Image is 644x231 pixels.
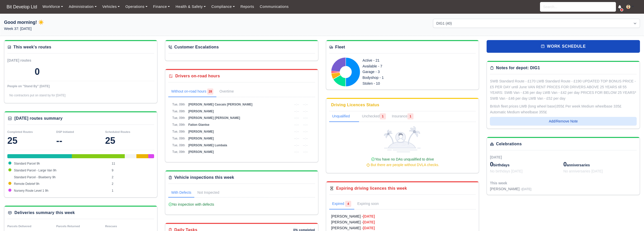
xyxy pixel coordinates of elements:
a: Not Inspected [194,188,222,198]
td: 1 [111,187,154,194]
div: birthdays [490,160,563,168]
td: 2 [111,174,154,181]
a: Overtime [216,86,244,97]
div: Active - 21 [363,58,436,63]
span: 0 [490,161,493,168]
div: Available - 7 [363,63,436,69]
span: Standard Parcel - Large Van 9h [14,169,56,172]
div: anniversaries [563,160,637,168]
div: Notes for depot: DIG1 [496,65,540,71]
a: Reports [238,2,257,12]
span: No anniversaries [DATE] [563,169,603,173]
span: [DATE] [522,187,531,191]
small: Parcels Returned [56,225,80,228]
div: Customer Escalations [174,44,219,50]
span: This week [490,181,507,185]
a: Administration [66,2,99,12]
span: No contractors put on stand by for [DATE] [9,94,66,97]
div: Garage - 3 [363,69,436,75]
span: [DATE] [490,155,502,159]
span: 28 [207,88,213,95]
div: You have no DAs unqualified to drive [331,156,474,168]
div: British fleet prices LWB (long wheel base)355£ Per week Medium wheelbase 335£ Automatic Medium wh... [490,103,637,115]
strong: [DATE] [363,220,375,224]
span: [PERSON_NAME] [188,130,214,133]
small: Parcels Delivered [7,225,31,228]
a: Finance [150,2,173,12]
div: Celebrations [496,141,522,147]
div: Deliveries summary this week [14,210,75,216]
span: Tue, 09th [172,123,185,127]
span: Standard Parcel - Blueberry 9h [14,175,56,179]
strong: [DATE] [363,226,375,230]
small: Scheduled Routes [105,130,130,133]
div: Expiring driving licences this week [336,185,407,191]
a: [PERSON_NAME] -[DATE] [331,219,474,225]
span: --:-- [303,150,308,154]
span: Remote Debrief 9h [14,182,39,186]
span: --:-- [294,123,299,127]
span: Tue, 09th [172,150,185,154]
button: Add/Remove Note [490,117,637,126]
span: --:-- [303,130,308,133]
span: 1 [407,113,413,119]
small: DSP Initiated [56,130,74,133]
a: Health & Safety [173,2,209,12]
span: No birthdays [DATE] [490,169,523,173]
div: [DATE] routes [7,58,81,63]
span: 0 [563,161,567,168]
span: Tue, 09th [172,110,185,113]
a: Communications [257,2,292,12]
a: Insurance [389,111,417,122]
span: Tue, 09th [172,130,185,133]
span: 4 [345,201,351,207]
div: Fleet [335,44,345,50]
div: [PERSON_NAME] - [490,186,531,192]
span: Standard Parcel 9h [14,162,40,165]
div: 25 [7,136,56,146]
span: 1 [380,113,386,119]
strong: [DATE] [363,214,375,218]
span: --:-- [303,103,308,106]
span: Tue, 09th [172,137,185,140]
span: Tue, 09th [172,116,185,120]
div: People on "Stand By" [DATE] [7,84,154,88]
a: Expiring soon [354,199,389,209]
div: Remote Debrief 9h [136,154,148,158]
div: Nursery Route Level 1 9h [148,154,154,158]
div: This week's routes [13,44,51,50]
a: With Defects [168,188,194,198]
td: 9 [111,167,154,174]
a: Expired [329,199,354,209]
p: Week 37: [DATE] [4,26,211,32]
span: --:-- [294,150,299,154]
div: SWB Standard Route - £170 LWB Standard Route - £190 UPDATED TOP BONUS PRICE - £5 PER DAY until Ju... [490,78,637,101]
a: Operations [122,2,150,12]
span: --:-- [294,110,299,113]
span: [PERSON_NAME] [PERSON_NAME] [188,116,240,120]
span: Fation Giantse [188,123,209,127]
div: But there are people without DVLA checks. [331,162,474,168]
span: --:-- [303,137,308,140]
a: [PERSON_NAME] -[DATE] [331,225,474,231]
input: Search... [540,2,616,12]
span: Tue, 09th [172,144,185,147]
div: 25 [105,136,154,146]
span: --:-- [294,116,299,120]
a: Without on-road hours [168,86,217,97]
td: 11 [111,160,154,167]
div: Standard Parcel - Large Van 9h [72,154,125,158]
span: Nursery Route Level 1 9h [14,189,48,192]
div: Standard Parcel 9h [7,154,72,158]
small: Completed Routes [7,130,33,133]
div: Standard Parcel - Blueberry 9h [125,154,136,158]
span: --:-- [303,116,308,120]
a: Bit Develop Ltd [4,2,40,12]
a: Unchecked [359,111,389,122]
span: [PERSON_NAME] [188,150,214,154]
span: Tue, 09th [172,103,185,106]
span: [PERSON_NAME] Lumbala [188,144,227,147]
span: No inspection with defects [168,202,214,206]
h1: Good morning! ☀️ [4,19,211,26]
